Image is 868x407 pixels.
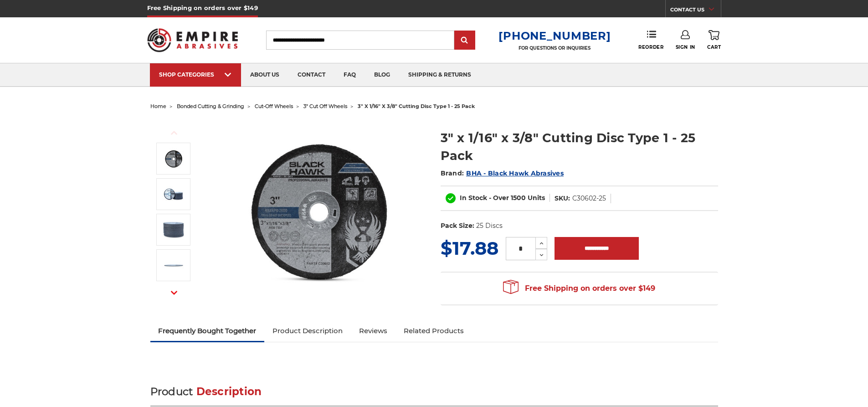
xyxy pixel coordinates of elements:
p: FOR QUESTIONS OR INQUIRIES [498,45,611,51]
dt: Pack Size: [441,221,474,231]
img: 3" x 1/16" x 3/8" Cutting Disc [228,119,411,302]
a: contact [288,63,334,87]
dd: 25 Discs [476,221,503,231]
img: Empire Abrasives [147,22,238,58]
button: Previous [163,123,185,143]
img: 3" x 1/16" x 3/8" Cutting Disc [162,147,185,170]
a: [PHONE_NUMBER] [498,29,611,42]
span: Reorder [638,44,663,50]
span: $17.88 [441,237,498,259]
dt: SKU: [555,194,570,203]
a: shipping & returns [399,63,480,87]
a: Frequently Bought Together [150,321,265,341]
a: cut-off wheels [255,103,293,109]
input: Submit [456,31,474,50]
span: Sign In [676,44,695,50]
span: Cart [707,44,721,50]
button: Next [163,283,185,303]
h1: 3" x 1/16" x 3/8" Cutting Disc Type 1 - 25 Pack [441,129,718,165]
a: bonded cutting & grinding [177,103,244,109]
img: 3" x .0625" x 3/8" Cut off Disc [162,183,185,206]
a: Reorder [638,30,663,50]
span: Product [150,385,193,398]
a: Related Products [395,321,472,341]
span: In Stock [460,194,487,202]
img: 3" wiz wheels for cutting metal [162,254,185,277]
a: BHA - Black Hawk Abrasives [466,169,564,177]
span: Free Shipping on orders over $149 [503,279,655,298]
span: 1500 [511,194,526,202]
span: 3" x 1/16" x 3/8" cutting disc type 1 - 25 pack [358,103,475,109]
a: 3" cut off wheels [303,103,347,109]
a: about us [241,63,288,87]
a: CONTACT US [670,5,721,17]
div: SHOP CATEGORIES [159,71,232,78]
a: Product Description [264,321,351,341]
a: Cart [707,30,721,50]
a: home [150,103,166,109]
span: Brand: [441,169,464,177]
span: Description [196,385,262,398]
a: blog [365,63,399,87]
dd: C30602-25 [572,194,606,203]
img: 3" x 3/8" Metal Cut off Wheels [162,218,185,241]
a: Reviews [351,321,395,341]
span: - Over [489,194,509,202]
span: Units [528,194,545,202]
a: faq [334,63,365,87]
